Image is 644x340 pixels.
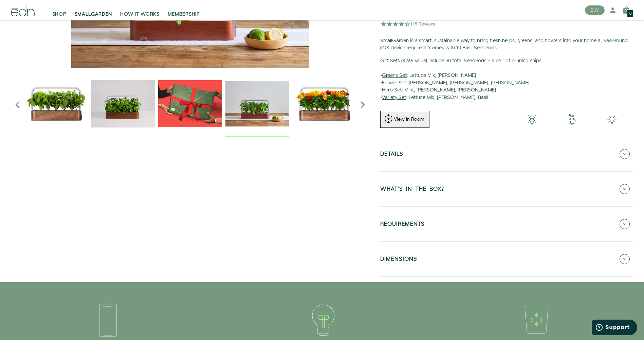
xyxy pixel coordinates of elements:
[380,247,633,271] button: DIMENSIONS
[292,72,356,135] img: edn-smallgarden-marigold-hero-SLV-2000px_1024x.png
[592,320,637,337] iframe: Opens a widget where you can find more information
[629,12,631,16] span: 0
[380,142,633,166] button: Details
[164,3,204,18] a: MEMBERSHIP
[380,151,403,159] h5: Details
[382,87,402,93] u: Herb Set
[380,37,633,52] p: SmallGarden is a smart, sustainable way to bring fresh herbs, greens, and flowers into your home ...
[292,72,356,137] div: 5 / 6
[24,72,88,137] div: 1 / 6
[11,98,24,112] i: Previous slide
[158,72,222,137] div: 3 / 6
[512,114,552,124] img: 001-light-bulb.png
[356,98,369,112] i: Next slide
[380,186,444,194] h5: WHAT'S IN THE BOX?
[380,221,425,229] h5: REQUIREMENTS
[552,114,592,124] img: green-earth.png
[48,3,71,18] a: SHOP
[380,256,417,264] h5: DIMENSIONS
[24,72,88,135] img: Official-EDN-SMALLGARDEN-HERB-HERO-SLV-2000px_1024x.png
[380,111,429,128] button: View in Room
[393,116,425,123] div: View in Room
[380,212,633,236] button: REQUIREMENTS
[382,72,407,79] u: Greens Set
[52,11,67,18] span: SHOP
[382,94,406,101] u: Variety Set
[592,114,632,124] img: edn-smallgarden-tech.png
[380,17,436,31] img: 4.5 star rating
[585,5,605,15] button: BUY
[380,177,633,201] button: WHAT'S IN THE BOX?
[225,72,289,135] img: edn-smallgarden-mixed-herbs-table-product-2000px_1024x.jpg
[380,57,543,64] b: Gift Sets ($265 value) Include 30 total SeedPods + a pair of pruning snips:
[116,3,163,18] a: HOW IT WORKS
[71,3,116,18] a: SMALLGARDEN
[120,11,159,18] span: HOW IT WORKS
[91,72,155,137] div: 2 / 6
[382,80,406,86] u: Flower Set
[158,72,222,135] img: EMAILS_-_Holiday_21_PT1_28_9986b34a-7908-4121-b1c1-9595d1e43abe_1024x.png
[168,11,200,18] span: MEMBERSHIP
[380,57,633,102] p: • : Lettuce Mix, [PERSON_NAME] • : [PERSON_NAME], [PERSON_NAME], [PERSON_NAME] • : Mint, [PERSON_...
[225,72,289,137] div: 4 / 6
[75,11,112,18] span: SMALLGARDEN
[91,72,155,135] img: edn-trim-basil.2021-09-07_14_55_24_1024x.gif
